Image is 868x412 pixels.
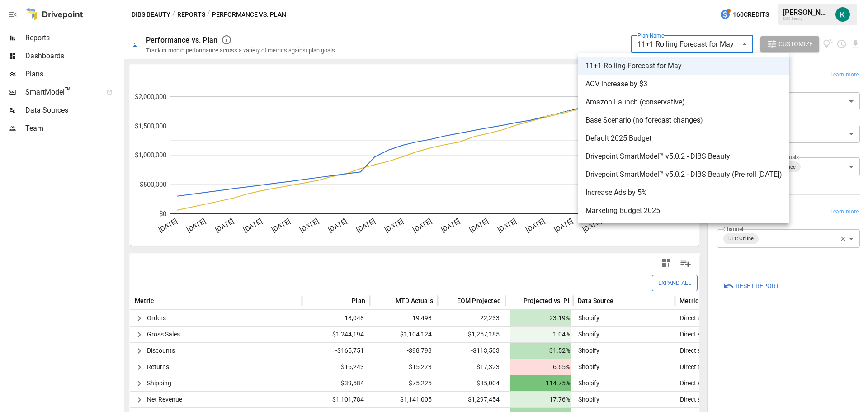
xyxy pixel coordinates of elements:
span: Drivepoint SmartModel™ v5.0.2 - DIBS Beauty [585,151,782,162]
span: Default 2025 Budget [585,133,782,144]
span: Amazon Launch (conservative) [585,97,782,108]
span: Base Scenario (no forecast changes) [585,115,782,126]
span: 11+1 Rolling Forecast for May [585,61,782,71]
span: AOV increase by $3 [585,79,782,90]
span: Marketing Budget 2025 [585,205,782,216]
span: Drivepoint SmartModel™ v5.0.2 - DIBS Beauty (Pre-roll [DATE]) [585,169,782,180]
span: Increase Ads by 5% [585,187,782,198]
